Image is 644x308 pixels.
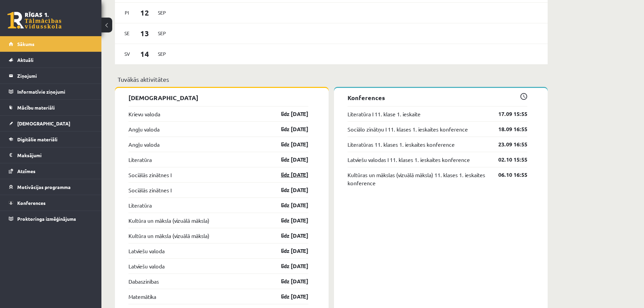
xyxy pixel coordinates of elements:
[269,292,308,301] a: līdz [DATE]
[269,171,308,179] a: līdz [DATE]
[128,93,308,102] p: [DEMOGRAPHIC_DATA]
[348,110,421,118] a: Literatūra I 11. klase 1. ieskaite
[269,277,308,285] a: līdz [DATE]
[128,156,152,164] a: Literatūra
[118,75,545,84] p: Tuvākās aktivitātes
[7,12,62,29] a: Rīgas 1. Tālmācības vidusskola
[488,140,527,148] a: 23.09 16:55
[9,179,93,195] a: Motivācijas programma
[128,201,152,209] a: Literatūra
[9,132,93,147] a: Digitālie materiāli
[269,156,308,164] a: līdz [DATE]
[17,68,93,84] legend: Ziņojumi
[17,184,71,190] span: Motivācijas programma
[269,110,308,118] a: līdz [DATE]
[17,168,35,174] span: Atzīmes
[128,232,209,240] a: Kultūra un māksla (vizuālā māksla)
[155,49,169,59] span: Sep
[128,171,171,179] a: Sociālās zinātnes I
[269,262,308,270] a: līdz [DATE]
[128,216,209,224] a: Kultūra un māksla (vizuālā māksla)
[17,136,57,142] span: Digitālie materiāli
[9,52,93,68] a: Aktuāli
[269,125,308,133] a: līdz [DATE]
[269,216,308,224] a: līdz [DATE]
[134,48,155,60] span: 14
[348,171,488,187] a: Kultūras un mākslas (vizuālā māksla) 11. klases 1. ieskaites konference
[9,211,93,227] a: Proktoringa izmēģinājums
[17,84,93,99] legend: Informatīvie ziņojumi
[128,277,159,285] a: Dabaszinības
[17,41,34,47] span: Sākums
[488,156,527,164] a: 02.10 15:55
[9,116,93,131] a: [DEMOGRAPHIC_DATA]
[134,28,155,39] span: 13
[17,147,93,163] legend: Maksājumi
[155,28,169,39] span: Sep
[17,216,76,222] span: Proktoringa izmēģinājums
[269,140,308,148] a: līdz [DATE]
[488,110,527,118] a: 17.09 15:55
[9,68,93,84] a: Ziņojumi
[269,186,308,194] a: līdz [DATE]
[348,140,455,148] a: Literatūras 11. klases 1. ieskaites konference
[128,247,165,255] a: Latviešu valoda
[155,7,169,18] span: Sep
[9,163,93,179] a: Atzīmes
[17,120,70,126] span: [DEMOGRAPHIC_DATA]
[128,262,165,270] a: Latviešu valoda
[269,201,308,209] a: līdz [DATE]
[17,57,33,63] span: Aktuāli
[348,156,470,164] a: Latviešu valodas I 11. klases 1. ieskaites konference
[269,247,308,255] a: līdz [DATE]
[269,232,308,240] a: līdz [DATE]
[9,84,93,99] a: Informatīvie ziņojumi
[128,125,160,133] a: Angļu valoda
[128,110,160,118] a: Krievu valoda
[9,36,93,52] a: Sākums
[17,104,55,111] span: Mācību materiāli
[9,195,93,211] a: Konferences
[128,186,171,194] a: Sociālās zinātnes I
[134,7,155,18] span: 12
[120,49,134,59] span: Sv
[120,7,134,18] span: Pi
[17,200,46,206] span: Konferences
[488,171,527,179] a: 06.10 16:55
[348,125,468,133] a: Sociālo zinātņu I 11. klases 1. ieskaites konference
[348,93,527,102] p: Konferences
[9,100,93,115] a: Mācību materiāli
[9,147,93,163] a: Maksājumi
[120,28,134,39] span: Se
[128,140,160,148] a: Angļu valoda
[128,292,156,301] a: Matemātika
[488,125,527,133] a: 18.09 16:55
